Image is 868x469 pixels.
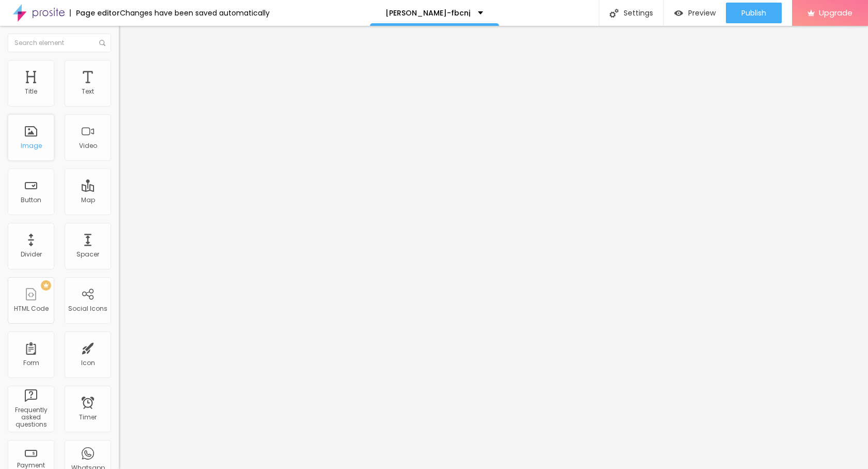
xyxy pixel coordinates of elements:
span: Upgrade [819,8,853,17]
div: Title [25,88,37,95]
span: Publish [741,9,766,17]
div: Image [21,142,42,149]
p: [PERSON_NAME]-fbcnj [385,9,470,17]
div: Map [81,196,95,204]
div: Button [21,196,41,204]
div: Spacer [76,251,99,258]
img: Icone [610,9,618,18]
span: Preview [688,9,716,17]
div: Frequently asked questions [10,406,51,429]
button: Publish [726,3,782,23]
img: view-1.svg [674,9,683,18]
div: Video [79,142,97,149]
div: Social Icons [68,305,107,312]
div: Form [23,359,39,367]
button: Preview [664,3,726,23]
div: Page editor [70,9,120,17]
img: Icone [99,40,105,46]
div: Text [82,88,94,95]
input: Search element [8,34,111,52]
div: HTML Code [14,305,49,312]
div: Changes have been saved automatically [120,9,270,17]
div: Timer [79,414,97,421]
div: Icon [81,359,95,367]
div: Divider [21,251,42,258]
